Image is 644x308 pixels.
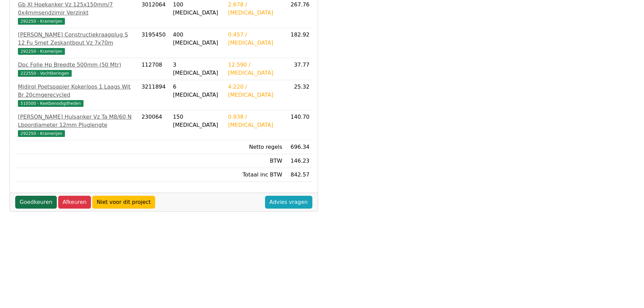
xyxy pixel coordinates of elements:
[228,61,282,77] div: 12.590 / [MEDICAL_DATA]
[285,110,312,140] td: 140.70
[18,61,136,77] a: Dpc Folie Hp Breedte 500mm (50 Mtr)222550 - Vochtkeringen
[225,168,285,182] td: Totaal inc BTW
[18,113,136,137] a: [PERSON_NAME] Hulsanker Vz Ta M8/60 N Lboordiameter 12mm Pluglengte292250 - Kramerijen
[18,83,136,99] div: Midirol Poetspapier Kokerloos 1 Laags Wit Br 20cmgerecycled
[92,196,155,209] a: Niet voor dit project
[18,48,65,55] span: 292250 - Kramerijen
[173,113,223,129] div: 150 [MEDICAL_DATA]
[285,168,312,182] td: 842.57
[18,31,136,47] div: [PERSON_NAME] Constructiekraagplug S 12 Fu Smet Zeskantbout Vz 7x70m
[173,1,223,17] div: 100 [MEDICAL_DATA]
[139,80,170,110] td: 3211894
[18,61,136,69] div: Dpc Folie Hp Breedte 500mm (50 Mtr)
[285,154,312,168] td: 146.23
[15,196,57,209] a: Goedkeuren
[228,31,282,47] div: 0.457 / [MEDICAL_DATA]
[18,70,72,77] span: 222550 - Vochtkeringen
[285,80,312,110] td: 25.32
[173,61,223,77] div: 3 [MEDICAL_DATA]
[228,1,282,17] div: 2.678 / [MEDICAL_DATA]
[58,196,91,209] a: Afkeuren
[285,28,312,58] td: 182.92
[173,31,223,47] div: 400 [MEDICAL_DATA]
[228,113,282,129] div: 0.938 / [MEDICAL_DATA]
[18,83,136,107] a: Midirol Poetspapier Kokerloos 1 Laags Wit Br 20cmgerecycled510500 - Keetbenodigdheden
[265,196,312,209] a: Advies vragen
[18,1,136,17] div: Gb Xl Hoekanker Vz 125x150mm/7 0x4mmsendzimir Verzinkt
[18,18,65,25] span: 292250 - Kramerijen
[285,58,312,80] td: 37.77
[228,83,282,99] div: 4.220 / [MEDICAL_DATA]
[173,83,223,99] div: 6 [MEDICAL_DATA]
[139,58,170,80] td: 112708
[139,110,170,140] td: 230064
[225,154,285,168] td: BTW
[18,1,136,25] a: Gb Xl Hoekanker Vz 125x150mm/7 0x4mmsendzimir Verzinkt292250 - Kramerijen
[18,130,65,137] span: 292250 - Kramerijen
[285,140,312,154] td: 696.34
[18,31,136,55] a: [PERSON_NAME] Constructiekraagplug S 12 Fu Smet Zeskantbout Vz 7x70m292250 - Kramerijen
[18,113,136,129] div: [PERSON_NAME] Hulsanker Vz Ta M8/60 N Lboordiameter 12mm Pluglengte
[225,140,285,154] td: Netto regels
[18,100,84,107] span: 510500 - Keetbenodigdheden
[139,28,170,58] td: 3195450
